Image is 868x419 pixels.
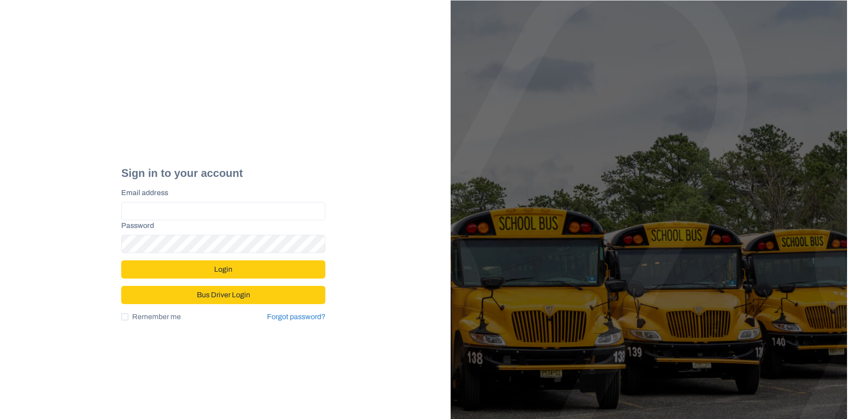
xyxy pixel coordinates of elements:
label: Email address [121,187,320,198]
a: Forgot password? [267,313,325,321]
button: Login [121,260,325,279]
span: Remember me [132,311,181,322]
a: Forgot password? [267,311,325,322]
button: Bus Driver Login [121,286,325,304]
label: Password [121,220,320,231]
h2: Sign in to your account [121,167,325,180]
a: Bus Driver Login [121,287,325,295]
